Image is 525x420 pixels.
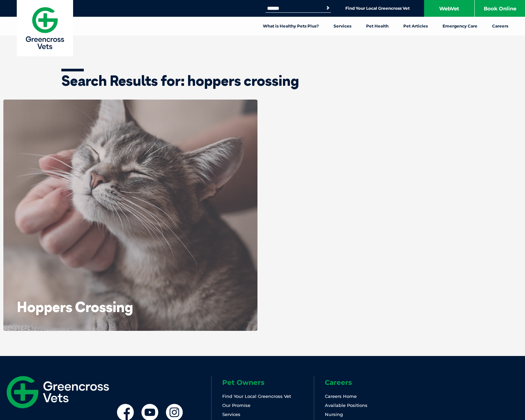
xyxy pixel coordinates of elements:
[222,403,250,408] a: Our Promise
[17,298,133,316] a: Hoppers Crossing
[222,412,240,417] a: Services
[325,403,367,408] a: Available Positions
[325,5,331,11] button: Search
[325,412,343,417] a: Nursing
[345,6,410,11] a: Find Your Local Greencross Vet
[222,394,291,399] a: Find Your Local Greencross Vet
[325,394,357,399] a: Careers Home
[255,17,326,36] a: What is Healthy Pets Plus?
[359,17,396,36] a: Pet Health
[222,379,313,386] h6: Pet Owners
[325,379,416,386] h6: Careers
[396,17,435,36] a: Pet Articles
[61,74,464,88] h1: Search Results for: hoppers crossing
[485,17,516,36] a: Careers
[435,17,485,36] a: Emergency Care
[326,17,359,36] a: Services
